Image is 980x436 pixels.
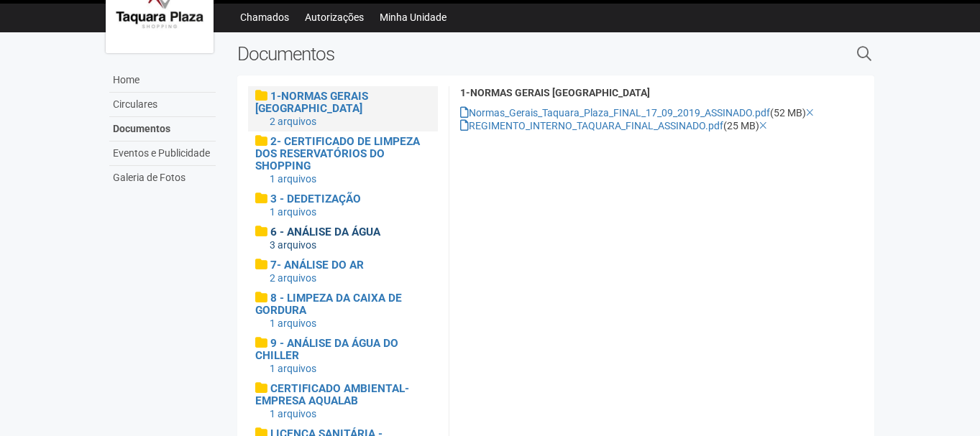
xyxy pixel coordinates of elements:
[109,117,216,142] a: Documentos
[270,259,364,272] span: 7- ANÁLISE DO AR
[270,362,431,375] div: 1 arquivos
[255,292,402,317] span: 8 - LIMPEZA DA CAIXA DE GORDURA
[270,115,431,128] div: 2 arquivos
[270,407,431,420] div: 1 arquivos
[109,142,216,166] a: Eventos e Publicidade
[270,226,380,238] span: 6 - ANÁLISE DA ÁGUA
[109,93,216,117] a: Circulares
[255,90,368,115] span: 1-NORMAS GERAIS [GEOGRAPHIC_DATA]
[255,135,420,172] span: 2- CERTIFICADO DE LIMPEZA DOS RESERVATÓRIOS DO SHOPPING
[255,337,398,362] span: 9 - ANÁLISE DA ÁGUA DO CHILLER
[460,106,864,119] div: (52 MB)
[255,259,431,284] a: 7- ANÁLISE DO AR 2 arquivos
[109,166,216,190] a: Galeria de Fotos
[270,205,431,218] div: 1 arquivos
[240,7,289,27] a: Chamados
[255,382,431,420] a: CERTIFICADO AMBIENTAL- EMPRESA AQUALAB 1 arquivos
[270,172,431,185] div: 1 arquivos
[460,107,770,119] a: Normas_Gerais_Taquara_Plaza_FINAL_17_09_2019_ASSINADO.pdf
[270,317,431,330] div: 1 arquivos
[806,107,814,119] a: Excluir
[270,238,431,251] div: 3 arquivos
[380,7,447,27] a: Minha Unidade
[759,120,767,131] a: Excluir
[255,135,431,185] a: 2- CERTIFICADO DE LIMPEZA DOS RESERVATÓRIOS DO SHOPPING 1 arquivos
[460,120,723,131] a: REGIMENTO_INTERNO_TAQUARA_FINAL_ASSINADO.pdf
[109,68,216,93] a: Home
[305,7,364,27] a: Autorizações
[255,337,431,375] a: 9 - ANÁLISE DA ÁGUA DO CHILLER 1 arquivos
[460,119,864,132] div: (25 MB)
[460,87,650,98] strong: 1-NORMAS GERAIS [GEOGRAPHIC_DATA]
[237,43,710,65] h2: Documentos
[255,292,431,330] a: 8 - LIMPEZA DA CAIXA DE GORDURA 1 arquivos
[255,226,431,251] a: 6 - ANÁLISE DA ÁGUA 3 arquivos
[270,193,361,205] span: 3 - DEDETIZAÇÃO
[270,272,431,284] div: 2 arquivos
[255,193,431,218] a: 3 - DEDETIZAÇÃO 1 arquivos
[255,382,409,407] span: CERTIFICADO AMBIENTAL- EMPRESA AQUALAB
[255,90,431,128] a: 1-NORMAS GERAIS [GEOGRAPHIC_DATA] 2 arquivos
